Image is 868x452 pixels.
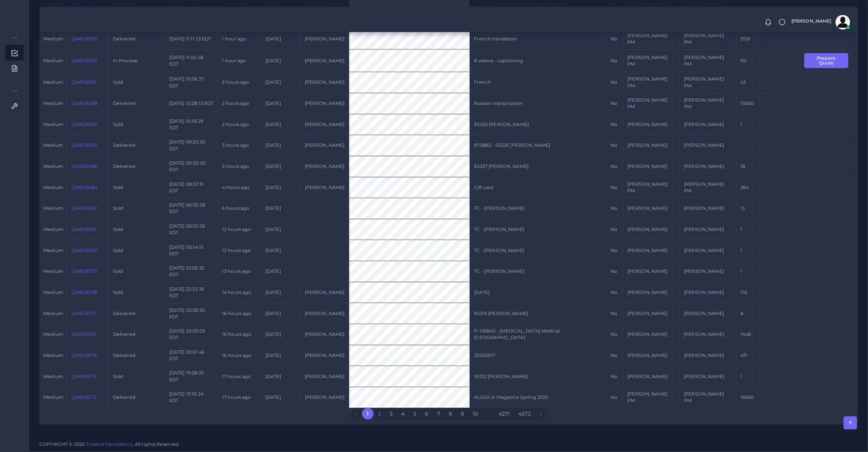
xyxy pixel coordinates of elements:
td: 93319 [PERSON_NAME] [470,303,606,324]
span: COPYRIGHT © 2025 [39,440,179,448]
td: [DATE] [261,345,300,366]
a: QAR126188 [71,101,97,106]
a: 6 [421,408,433,420]
td: TC - [PERSON_NAME] [470,198,606,219]
td: 17 hours ago [218,366,261,387]
td: [DATE] 10:18:29 EDT [165,114,218,135]
td: [PERSON_NAME] [623,198,680,219]
td: [DATE] 11:11:53 EDT [165,28,218,50]
a: 4271 [494,408,514,420]
td: 13 [736,198,758,219]
td: 13 hours ago [218,261,261,282]
td: 93327 [PERSON_NAME] [470,156,606,177]
td: 12 hours ago [218,219,261,240]
a: Trusted Translations [86,441,133,447]
a: 9 [456,408,468,420]
td: [PERSON_NAME] [623,324,680,345]
td: Sold [109,366,165,387]
td: No [606,28,623,50]
td: Delivered [109,345,165,366]
td: [PERSON_NAME] [300,387,349,408]
td: Sold [109,240,165,261]
td: [DATE] [261,219,300,240]
td: [PERSON_NAME] [680,198,736,219]
a: QAR126181 [71,227,96,232]
td: [PERSON_NAME] PM [623,93,680,114]
span: 1 [362,408,374,420]
span: medium [43,58,63,63]
td: Delivered [109,28,165,50]
td: [DATE] [261,303,300,324]
td: 3 hours ago [218,156,261,177]
td: 1 [736,219,758,240]
td: [PERSON_NAME] PM [623,28,680,50]
a: QAR126187 [71,122,97,127]
td: 16 hours ago [218,345,261,366]
td: 471 [736,345,758,366]
td: 93330 [PERSON_NAME] [470,114,606,135]
td: Delivered [109,156,165,177]
td: [PERSON_NAME] [300,28,349,50]
a: QAR126192 [71,58,97,63]
td: [PERSON_NAME] PM [680,387,736,408]
td: 155 [736,282,758,303]
td: No [606,219,623,240]
td: 12 hours ago [218,240,261,261]
td: No [606,387,623,408]
td: 1 [736,114,758,135]
td: 284 [736,177,758,198]
td: 2 hours ago [218,93,261,114]
td: [DATE] [470,282,606,303]
td: Sold [109,219,165,240]
td: [DATE] 09:20:50 EDT [165,135,218,156]
td: 8 [736,303,758,324]
span: medium [43,205,63,211]
td: [DATE] [261,135,300,156]
img: avatar [836,15,850,30]
td: No [606,156,623,177]
td: 2 hours ago [218,72,261,93]
td: [DATE] [261,198,300,219]
td: [PERSON_NAME] [623,156,680,177]
td: [DATE] 10:56:37 EDT [165,72,218,93]
td: No [606,114,623,135]
a: Prepare Quote [804,58,853,63]
td: TC - [PERSON_NAME] [470,240,606,261]
td: [PERSON_NAME] PM [680,72,736,93]
td: [PERSON_NAME] [623,303,680,324]
td: 93312 [PERSON_NAME] [470,366,606,387]
td: [DATE] [261,366,300,387]
td: 15000 [736,93,758,114]
td: 1 hour ago [218,28,261,50]
a: 4 [397,408,409,420]
td: [DATE] [261,324,300,345]
span: medium [43,79,63,85]
td: In Process [109,50,165,72]
td: Delivered [109,303,165,324]
td: [DATE] 19:16:24 EDT [165,387,218,408]
td: [PERSON_NAME] [300,114,349,135]
a: 7 [433,408,444,420]
td: [DATE] [261,240,300,261]
td: [PERSON_NAME] [680,135,736,156]
span: medium [43,248,63,253]
td: [PERSON_NAME] [680,261,736,282]
td: [DATE] 09:20:00 EDT [165,156,218,177]
td: [DATE] [261,50,300,72]
td: No [606,240,623,261]
td: 3 hours ago [218,135,261,156]
td: [DATE] 08:57:31 EDT [165,177,218,198]
td: [DATE] [261,114,300,135]
td: [PERSON_NAME] [300,156,349,177]
span: medium [43,122,63,127]
a: QAR126180 [71,248,97,253]
td: 4 hours ago [218,177,261,198]
td: [PERSON_NAME] [300,345,349,366]
td: [PERSON_NAME] [623,345,680,366]
td: [DATE] 10:28:13 EDT [165,93,218,114]
td: No [606,198,623,219]
td: 18 [736,156,758,177]
td: Sold [109,282,165,303]
td: [PERSON_NAME] PM [623,177,680,198]
td: Sold [109,114,165,135]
